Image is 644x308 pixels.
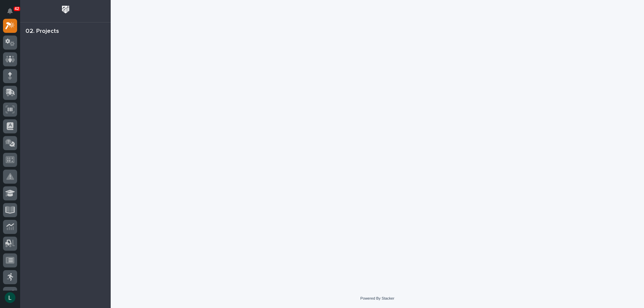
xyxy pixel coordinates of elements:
[59,3,72,16] img: Workspace Logo
[3,291,17,305] button: users-avatar
[8,8,17,19] div: Notifications42
[360,296,394,300] a: Powered By Stacker
[3,4,17,18] button: Notifications
[15,6,19,11] p: 42
[25,28,59,35] div: 02. Projects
